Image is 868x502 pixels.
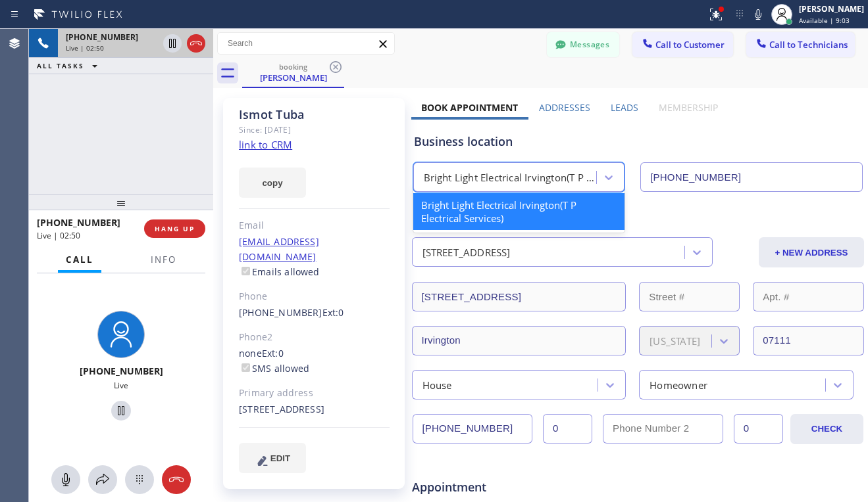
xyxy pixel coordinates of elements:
a: [EMAIL_ADDRESS][DOMAIN_NAME] [239,235,319,263]
div: Ismot Tuba [239,107,390,122]
span: Ext: 0 [322,306,344,319]
button: copy [239,168,306,198]
span: ALL TASKS [37,61,84,70]
input: Street # [639,282,740,311]
input: Address [412,282,626,311]
div: none [239,346,390,377]
div: Phone2 [239,330,390,345]
label: SMS allowed [239,362,309,375]
label: Book Appointment [421,101,518,114]
div: House [422,377,452,392]
div: Bright Light Electrical Irvington(T P Electrical Services) [424,170,598,185]
label: Emails allowed [239,265,320,278]
span: Call [66,254,93,265]
span: Ext: 0 [262,347,284,359]
span: Live [114,380,128,391]
input: Phone Number [640,162,863,192]
div: Primary address [239,386,390,401]
button: Hang up [187,34,205,53]
button: ALL TASKS [29,58,111,74]
span: Call to Technicians [769,39,848,51]
input: Emails allowed [242,267,250,275]
button: Hang up [162,465,191,494]
span: [PHONE_NUMBER] [37,216,120,229]
input: City [412,326,626,355]
a: link to CRM [239,138,292,151]
div: [STREET_ADDRESS] [422,245,511,260]
span: HANG UP [155,224,195,233]
button: Call to Customer [632,32,733,57]
div: [PERSON_NAME] [799,3,864,14]
button: Mute [749,5,767,24]
label: Addresses [539,101,590,114]
span: Live | 02:50 [37,230,80,241]
span: Call to Customer [655,39,725,51]
div: Phone [239,289,390,304]
button: Messages [547,32,619,57]
input: SMS allowed [242,363,250,372]
label: Membership [659,101,718,114]
div: booking [243,62,343,72]
input: Ext. [543,414,592,444]
button: HANG UP [144,219,205,238]
span: EDIT [270,453,290,463]
input: Search [218,33,394,54]
div: Business location [414,133,863,150]
input: Ext. 2 [734,414,783,444]
button: Hold Customer [111,401,131,421]
input: Apt. # [753,282,864,311]
button: + NEW ADDRESS [759,237,864,267]
div: Customer location [414,205,863,223]
div: Homeowner [650,377,707,392]
button: Call [58,247,101,273]
button: Mute [51,465,80,494]
span: Available | 9:03 [799,16,850,25]
button: Info [143,247,184,273]
button: EDIT [239,443,306,473]
div: Since: [DATE] [239,122,390,137]
input: Phone Number [413,414,533,444]
div: [STREET_ADDRESS] [239,402,390,417]
input: ZIP [753,326,864,355]
button: Open directory [88,465,117,494]
input: Phone Number 2 [603,414,723,444]
span: [PHONE_NUMBER] [66,32,138,43]
span: Live | 02:50 [66,43,104,53]
button: CHECK [790,414,863,444]
div: Email [239,218,390,233]
button: Hold Customer [163,34,182,53]
div: Bright Light Electrical Irvington(T P Electrical Services) [413,193,625,230]
label: Leads [611,101,638,114]
button: Open dialpad [125,465,154,494]
span: [PHONE_NUMBER] [80,365,163,377]
button: Call to Technicians [746,32,855,57]
div: Ismot Tuba [243,58,343,87]
a: [PHONE_NUMBER] [239,306,322,319]
span: Info [151,254,176,265]
span: Appointment [412,478,561,496]
div: [PERSON_NAME] [243,72,343,83]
